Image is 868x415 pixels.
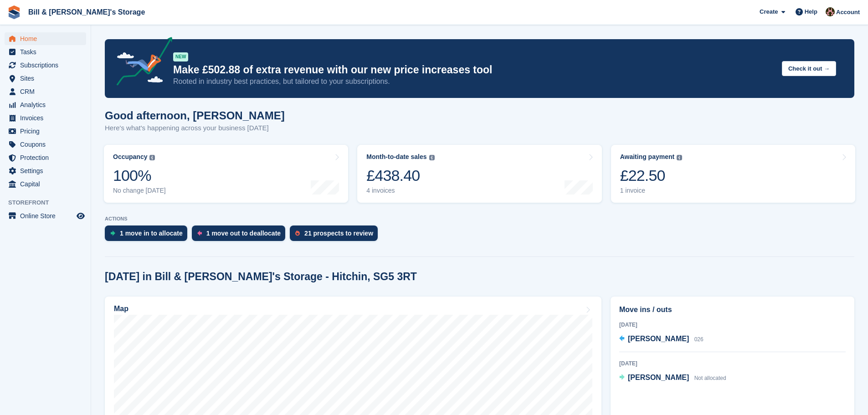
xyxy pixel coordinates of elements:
[628,374,689,381] span: [PERSON_NAME]
[113,187,166,195] div: No change [DATE]
[304,230,373,237] div: 21 prospects to review
[114,305,128,313] h2: Map
[5,210,86,222] a: menu
[677,155,682,160] img: icon-info-grey-7440780725fd019a000dd9b08b2336e03edf1995a4989e88bcd33f0948082b44.svg
[5,85,86,98] a: menu
[5,59,86,72] a: menu
[20,85,75,98] span: CRM
[197,231,202,236] img: move_outs_to_deallocate_icon-f764333ba52eb49d3ac5e1228854f67142a1ed5810a6f6cc68b1a99e826820c5.svg
[429,155,435,160] img: icon-info-grey-7440780725fd019a000dd9b08b2336e03edf1995a4989e88bcd33f0948082b44.svg
[760,7,778,16] span: Create
[20,151,75,164] span: Protection
[5,32,86,45] a: menu
[113,166,166,185] div: 100%
[20,210,75,222] span: Online Store
[826,7,835,16] img: Jack Bottesch
[105,271,417,283] h2: [DATE] in Bill & [PERSON_NAME]'s Storage - Hitchin, SG5 3RT
[5,125,86,138] a: menu
[620,166,683,185] div: £22.50
[105,225,192,246] a: 1 move in to allocate
[619,333,704,345] a: [PERSON_NAME] 026
[20,138,75,151] span: Coupons
[694,336,704,343] span: 026
[5,98,86,111] a: menu
[173,63,775,77] p: Make £502.88 of extra revenue with our new price increases tool
[192,225,290,246] a: 1 move out to deallocate
[620,187,683,195] div: 1 invoice
[7,5,21,19] img: stora-icon-8386f47178a22dfd0bd8f6a31ec36ba5ce8667c1dd55bd0f319d3a0aa187defe.svg
[619,304,846,315] h2: Move ins / outs
[20,164,75,177] span: Settings
[366,187,434,195] div: 4 invoices
[20,112,75,124] span: Invoices
[619,321,846,329] div: [DATE]
[149,155,155,160] img: icon-info-grey-7440780725fd019a000dd9b08b2336e03edf1995a4989e88bcd33f0948082b44.svg
[619,372,726,384] a: [PERSON_NAME] Not allocated
[694,375,726,381] span: Not allocated
[5,178,86,190] a: menu
[290,225,382,246] a: 21 prospects to review
[109,37,173,89] img: price-adjustments-announcement-icon-8257ccfd72463d97f412b2fc003d46551f7dbcb40ab6d574587a9cd5c0d94...
[105,109,285,122] h1: Good afternoon, [PERSON_NAME]
[5,72,86,85] a: menu
[20,32,75,45] span: Home
[20,98,75,111] span: Analytics
[75,210,86,221] a: Preview store
[8,198,91,207] span: Storefront
[295,231,300,236] img: prospect-51fa495bee0391a8d652442698ab0144808aea92771e9ea1ae160a38d050c398.svg
[366,153,426,161] div: Month-to-date sales
[25,5,149,20] a: Bill & [PERSON_NAME]'s Storage
[628,335,689,343] span: [PERSON_NAME]
[173,52,188,61] div: NEW
[805,7,817,16] span: Help
[20,59,75,72] span: Subscriptions
[5,46,86,58] a: menu
[206,230,281,237] div: 1 move out to deallocate
[366,166,434,185] div: £438.40
[20,72,75,85] span: Sites
[104,145,348,203] a: Occupancy 100% No change [DATE]
[173,77,775,87] p: Rooted in industry best practices, but tailored to your subscriptions.
[5,112,86,124] a: menu
[357,145,601,203] a: Month-to-date sales £438.40 4 invoices
[105,123,285,133] p: Here's what's happening across your business [DATE]
[5,164,86,177] a: menu
[120,230,183,237] div: 1 move in to allocate
[5,151,86,164] a: menu
[836,8,860,17] span: Account
[20,178,75,190] span: Capital
[782,61,836,76] button: Check it out →
[105,216,854,222] p: ACTIONS
[110,231,115,236] img: move_ins_to_allocate_icon-fdf77a2bb77ea45bf5b3d319d69a93e2d87916cf1d5bf7949dd705db3b84f3ca.svg
[20,46,75,58] span: Tasks
[5,138,86,151] a: menu
[620,153,675,161] div: Awaiting payment
[113,153,147,161] div: Occupancy
[619,359,846,368] div: [DATE]
[611,145,855,203] a: Awaiting payment £22.50 1 invoice
[20,125,75,138] span: Pricing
